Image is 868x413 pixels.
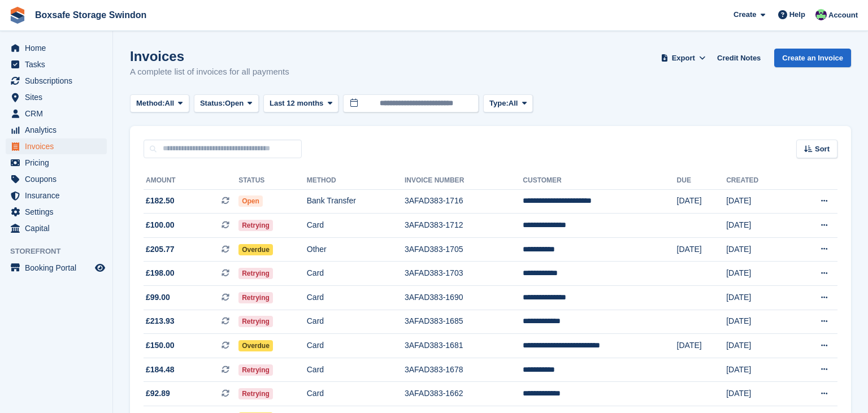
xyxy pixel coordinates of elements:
[25,171,93,187] span: Coupons
[815,144,830,155] span: Sort
[146,219,175,231] span: £100.00
[238,388,273,399] span: Retrying
[146,244,175,255] span: £205.77
[677,189,727,214] td: [DATE]
[6,188,107,203] a: menu
[144,172,238,190] th: Amount
[6,122,107,138] a: menu
[9,7,26,24] img: stora-icon-8386f47178a22dfd0bd8f6a31ec36ba5ce8667c1dd55bd0f319d3a0aa187defe.svg
[25,155,93,171] span: Pricing
[6,56,107,72] a: menu
[405,237,523,262] td: 3AFAD383-1705
[307,262,405,286] td: Card
[307,214,405,238] td: Card
[194,94,259,113] button: Status: Open
[238,220,273,231] span: Retrying
[136,98,165,109] span: Method:
[25,188,93,203] span: Insurance
[25,40,93,56] span: Home
[726,262,791,286] td: [DATE]
[6,171,107,187] a: menu
[146,292,170,303] span: £99.00
[307,334,405,358] td: Card
[828,10,858,21] span: Account
[146,388,170,399] span: £92.89
[238,244,273,255] span: Overdue
[713,49,765,67] a: Credit Notes
[238,172,307,190] th: Status
[677,172,727,190] th: Due
[238,195,263,207] span: Open
[6,220,107,236] a: menu
[25,138,93,154] span: Invoices
[6,155,107,171] a: menu
[6,138,107,154] a: menu
[25,73,93,89] span: Subscriptions
[6,89,107,105] a: menu
[307,237,405,262] td: Other
[405,310,523,334] td: 3AFAD383-1685
[25,204,93,220] span: Settings
[6,40,107,56] a: menu
[509,98,518,109] span: All
[25,106,93,121] span: CRM
[25,122,93,138] span: Analytics
[726,214,791,238] td: [DATE]
[6,204,107,220] a: menu
[307,310,405,334] td: Card
[25,89,93,105] span: Sites
[405,334,523,358] td: 3AFAD383-1681
[165,98,175,109] span: All
[146,364,175,376] span: £184.48
[523,172,676,190] th: Customer
[146,340,175,351] span: £150.00
[93,261,107,275] a: Preview store
[789,9,805,20] span: Help
[405,189,523,214] td: 3AFAD383-1716
[238,292,273,303] span: Retrying
[270,98,323,109] span: Last 12 months
[238,316,273,327] span: Retrying
[25,56,93,72] span: Tasks
[405,382,523,406] td: 3AFAD383-1662
[130,94,189,113] button: Method: All
[6,260,107,276] a: menu
[263,94,338,113] button: Last 12 months
[726,382,791,406] td: [DATE]
[677,334,727,358] td: [DATE]
[483,94,533,113] button: Type: All
[726,358,791,382] td: [DATE]
[146,195,175,207] span: £182.50
[815,9,827,20] img: Kim Virabi
[405,214,523,238] td: 3AFAD383-1712
[10,246,112,257] span: Storefront
[726,334,791,358] td: [DATE]
[31,6,151,24] a: Boxsafe Storage Swindon
[405,172,523,190] th: Invoice Number
[405,358,523,382] td: 3AFAD383-1678
[146,315,175,327] span: £213.93
[130,49,289,64] h1: Invoices
[307,358,405,382] td: Card
[672,53,695,64] span: Export
[734,9,756,20] span: Create
[225,98,244,109] span: Open
[146,267,175,279] span: £198.00
[307,189,405,214] td: Bank Transfer
[238,268,273,279] span: Retrying
[307,382,405,406] td: Card
[726,189,791,214] td: [DATE]
[307,172,405,190] th: Method
[677,237,727,262] td: [DATE]
[489,98,509,109] span: Type:
[6,106,107,121] a: menu
[25,260,93,276] span: Booking Portal
[726,310,791,334] td: [DATE]
[25,220,93,236] span: Capital
[307,286,405,310] td: Card
[238,340,273,351] span: Overdue
[130,66,289,79] p: A complete list of invoices for all payments
[238,364,273,376] span: Retrying
[726,237,791,262] td: [DATE]
[405,286,523,310] td: 3AFAD383-1690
